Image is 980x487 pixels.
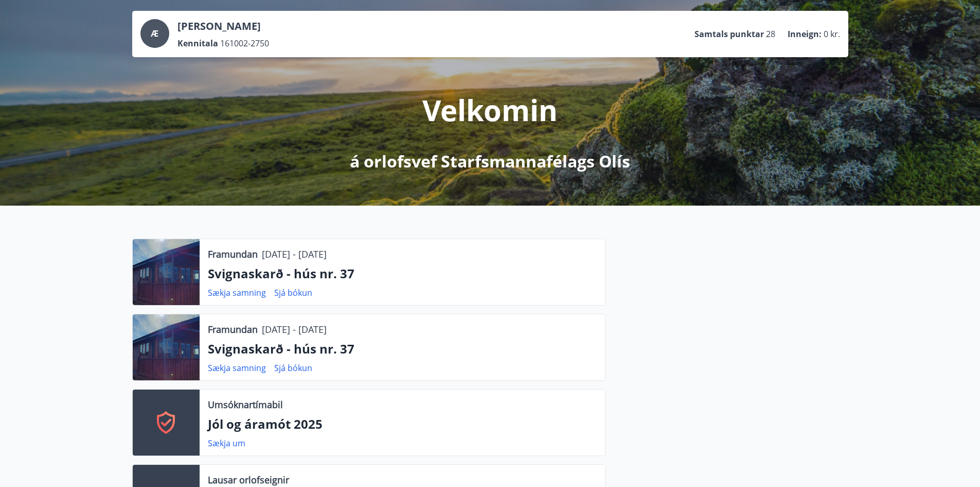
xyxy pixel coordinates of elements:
p: Lausar orlofseignir [208,473,289,486]
p: Svignaskarð - hús nr. 37 [208,340,597,358]
p: Framundan [208,247,258,261]
a: Sækja um [208,438,245,449]
p: Samtals punktar [694,28,764,40]
span: 161002-2750 [220,38,269,49]
p: á orlofsvef Starfsmannafélags Olís [350,150,630,173]
a: Sækja samning [208,362,266,374]
span: 28 [766,28,775,40]
a: Sækja samning [208,287,266,298]
span: 0 kr. [824,28,840,40]
span: Æ [151,28,158,39]
p: Jól og áramót 2025 [208,415,597,433]
p: Framundan [208,323,258,336]
p: Kennitala [177,38,218,49]
p: Svignaskarð - hús nr. 37 [208,265,597,282]
p: Inneign : [788,28,822,40]
p: Umsóknartímabil [208,398,283,411]
a: Sjá bókun [274,362,312,374]
p: [PERSON_NAME] [177,19,269,33]
p: Velkomin [422,90,558,129]
a: Sjá bókun [274,287,312,298]
p: [DATE] - [DATE] [262,323,327,336]
p: [DATE] - [DATE] [262,247,327,261]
